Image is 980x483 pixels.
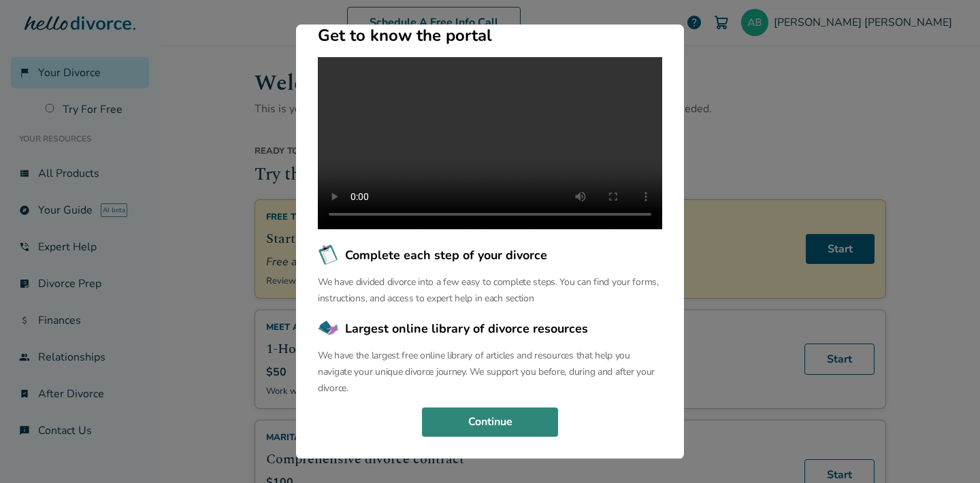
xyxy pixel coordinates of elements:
span: Complete each step of your divorce [345,246,547,264]
p: We have divided divorce into a few easy to complete steps. You can find your forms, instructions,... [318,274,662,307]
p: We have the largest free online library of articles and resources that help you navigate your uni... [318,348,662,397]
button: Continue [422,407,558,437]
img: Largest online library of divorce resources [318,318,340,339]
h2: Get to know the portal [318,24,662,46]
img: Complete each step of your divorce [318,244,340,266]
iframe: Chat Widget [912,418,980,483]
span: Largest online library of divorce resources [345,320,588,337]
